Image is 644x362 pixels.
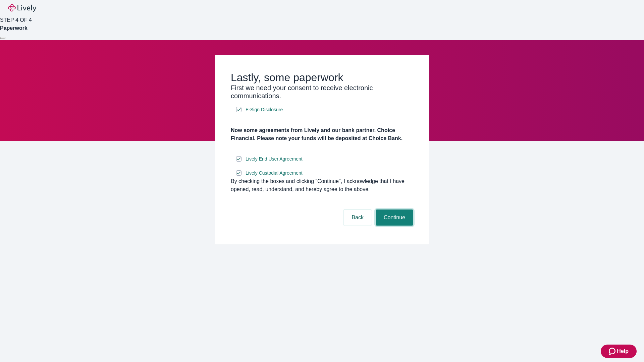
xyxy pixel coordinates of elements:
button: Zendesk support iconHelp [601,345,637,358]
h4: Now some agreements from Lively and our bank partner, Choice Financial. Please note your funds wi... [231,126,413,142]
button: Continue [376,209,413,226]
span: Help [617,347,629,355]
a: e-sign disclosure document [244,155,304,163]
span: E-Sign Disclosure [246,106,283,113]
div: By checking the boxes and clicking “Continue", I acknowledge that I have opened, read, understand... [231,177,413,193]
svg: Zendesk support icon [609,347,617,355]
img: Lively [8,4,36,12]
span: Lively Custodial Agreement [246,170,303,177]
h2: Lastly, some paperwork [231,71,413,84]
span: Lively End User Agreement [246,156,303,163]
a: e-sign disclosure document [244,106,284,114]
a: e-sign disclosure document [244,169,304,177]
h3: First we need your consent to receive electronic communications. [231,84,413,100]
button: Back [343,209,372,226]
